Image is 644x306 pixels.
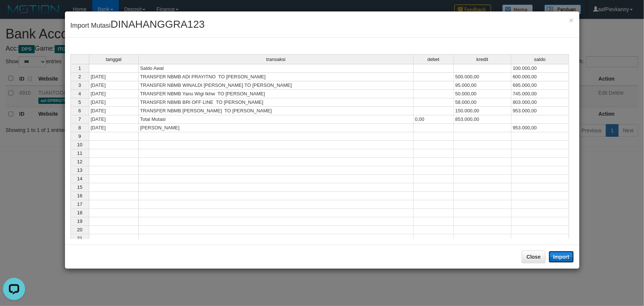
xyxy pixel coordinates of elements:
[77,210,82,215] span: 18
[77,227,82,232] span: 20
[139,107,414,115] td: TRANSFER NBMB [PERSON_NAME] TO [PERSON_NAME]
[512,90,569,98] td: 745.000,00
[89,90,139,98] td: [DATE]
[427,57,440,62] span: debet
[78,116,81,122] span: 7
[78,133,81,139] span: 9
[77,176,82,181] span: 14
[78,99,81,105] span: 5
[77,184,82,190] span: 15
[77,142,82,147] span: 10
[77,150,82,156] span: 11
[78,125,81,130] span: 8
[77,235,82,241] span: 21
[454,73,512,81] td: 500.000,00
[522,251,545,263] button: Close
[534,57,545,62] span: saldo
[454,81,512,90] td: 95.000,00
[89,98,139,107] td: [DATE]
[89,81,139,90] td: [DATE]
[512,73,569,81] td: 600.000,00
[549,251,574,263] button: Import
[77,218,82,224] span: 19
[139,90,414,98] td: TRANSFER NBMB Yanu Wigi Ikhw TO [PERSON_NAME]
[139,124,414,132] td: [PERSON_NAME]
[77,159,82,164] span: 12
[414,115,454,124] td: 0,00
[78,91,81,96] span: 4
[78,82,81,88] span: 3
[89,73,139,81] td: [DATE]
[512,107,569,115] td: 953.000,00
[512,64,569,73] td: 100.000,00
[476,57,488,62] span: kredit
[78,65,81,71] span: 1
[70,54,89,64] th: Select whole grid
[512,81,569,90] td: 695.000,00
[78,74,81,79] span: 2
[512,98,569,107] td: 803.000,00
[139,64,414,73] td: Saldo Awal
[139,81,414,90] td: TRANSFER NBMB WINALDI [PERSON_NAME] TO [PERSON_NAME]
[89,124,139,132] td: [DATE]
[454,90,512,98] td: 50.000,00
[569,16,574,24] span: ×
[89,107,139,115] td: [DATE]
[70,22,205,29] span: Import Mutasi
[266,57,285,62] span: transaksi
[139,73,414,81] td: TRANSFER NBMB ADI PRAYITNO TO [PERSON_NAME]
[569,16,574,24] button: Close
[78,108,81,113] span: 6
[454,115,512,124] td: 853.000,00
[77,167,82,173] span: 13
[89,115,139,124] td: [DATE]
[106,57,122,62] span: tanggal
[3,3,25,25] button: Open LiveChat chat widget
[512,124,569,132] td: 953.000,00
[111,18,205,30] span: DINAHANGGRA123
[77,193,82,198] span: 16
[139,98,414,107] td: TRANSFER NBMB BRI OFF LINE TO [PERSON_NAME]
[454,98,512,107] td: 58.000,00
[77,201,82,207] span: 17
[454,107,512,115] td: 150.000,00
[139,115,414,124] td: Total Mutasi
